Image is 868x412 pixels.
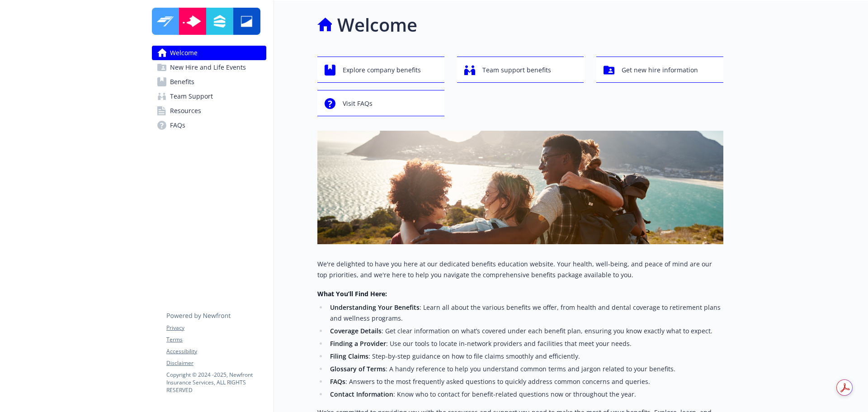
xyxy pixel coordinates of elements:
a: Benefits [152,75,266,89]
strong: FAQs [330,377,345,386]
button: Team support benefits [457,57,584,83]
button: Visit FAQs [317,90,444,116]
span: Get new hire information [622,62,698,79]
li: : Get clear information on what’s covered under each benefit plan, ensuring you know exactly what... [327,326,723,336]
h1: Welcome [337,11,417,38]
a: FAQs [152,118,266,133]
li: : A handy reference to help you understand common terms and jargon related to your benefits. [327,364,723,374]
a: Disclaimer [166,359,266,367]
strong: What You’ll Find Here: [317,289,387,298]
a: Terms [166,336,266,344]
span: FAQs [170,118,185,133]
li: : Learn all about the various benefits we offer, from health and dental coverage to retirement pl... [327,302,723,324]
span: Team Support [170,89,213,104]
span: Explore company benefits [343,62,421,79]
button: Explore company benefits [317,57,444,83]
li: : Know who to contact for benefit-related questions now or throughout the year. [327,389,723,400]
strong: Finding a Provider [330,339,386,348]
strong: Glossary of Terms [330,365,386,373]
strong: Coverage Details [330,327,382,335]
span: Team support benefits [482,62,551,79]
strong: Contact Information [330,390,393,398]
a: Team Support [152,89,266,104]
p: Copyright © 2024 - 2025 , Newfront Insurance Services, ALL RIGHTS RESERVED [166,371,266,394]
span: Resources [170,104,201,118]
strong: Understanding Your Benefits [330,303,420,312]
a: New Hire and Life Events [152,60,266,75]
a: Accessibility [166,347,266,355]
img: overview page banner [317,131,723,244]
p: We're delighted to have you here at our dedicated benefits education website. Your health, well-b... [317,259,723,280]
a: Welcome [152,46,266,60]
span: Welcome [170,46,198,60]
span: New Hire and Life Events [170,60,246,75]
span: Visit FAQs [343,95,373,112]
a: Resources [152,104,266,118]
strong: Filing Claims [330,352,368,360]
button: Get new hire information [596,57,723,83]
li: : Answers to the most frequently asked questions to quickly address common concerns and queries. [327,376,723,387]
a: Privacy [166,324,266,332]
li: : Use our tools to locate in-network providers and facilities that meet your needs. [327,338,723,349]
li: : Step-by-step guidance on how to file claims smoothly and efficiently. [327,351,723,362]
span: Benefits [170,75,194,89]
